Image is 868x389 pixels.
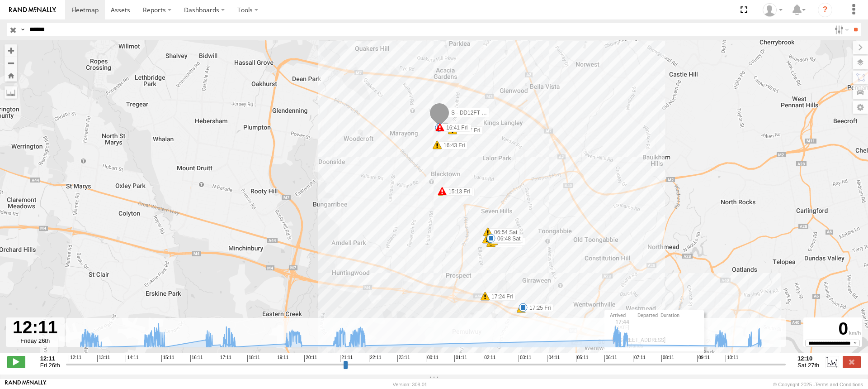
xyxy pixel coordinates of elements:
strong: 12:10 [797,355,819,362]
button: Zoom in [5,44,17,57]
label: 16:41 Fri [440,124,470,132]
label: 16:56 Fri [491,235,521,244]
span: 12:11 [69,355,81,362]
i: ? [818,3,832,17]
a: Terms and Conditions [815,382,863,387]
label: 17:24 Fri [485,293,515,301]
span: 18:11 [247,355,260,362]
button: Zoom out [5,57,17,69]
label: 15:13 Fri [442,187,472,196]
label: Map Settings [853,101,868,114]
span: 21:11 [340,355,353,362]
img: rand-logo.svg [9,7,56,13]
div: Merrylands [618,343,698,348]
label: 06:54 Sat [488,228,520,236]
span: 10:11 [726,355,738,362]
span: 20:11 [304,355,317,362]
label: 17:12 Fri [491,235,521,243]
span: 02:11 [483,355,495,362]
span: Sat 27th Sep 2025 [797,362,819,369]
span: 09:11 [697,355,710,362]
label: Measure [5,86,17,99]
span: 14:11 [126,355,138,362]
span: 07:11 [633,355,646,362]
span: 16:11 [190,355,203,362]
span: 00:11 [426,355,439,362]
div: 0 [805,319,861,340]
span: 06:11 [604,355,617,362]
span: 13:11 [97,355,110,362]
span: 23:11 [397,355,410,362]
label: Play/Stop [7,356,25,368]
span: 22:11 [369,355,382,362]
span: 15:11 [161,355,174,362]
span: 03:11 [519,355,531,362]
span: 05:11 [576,355,589,362]
span: 01:11 [454,355,467,362]
span: 19:11 [276,355,288,362]
label: 06:47 Sat [491,239,523,247]
label: Close [843,356,861,368]
span: 08:11 [661,355,674,362]
strong: 12:11 [40,355,60,362]
label: 06:48 Sat [493,237,525,245]
span: 04:11 [547,355,560,362]
div: © Copyright 2025 - [773,382,863,387]
label: Search Query [19,23,26,36]
button: Zoom Home [5,69,17,82]
span: Fri 26th Sep 2025 [40,362,60,369]
label: 06:48 Sat [491,235,523,243]
label: 17:25 Fri [523,304,553,312]
label: Search Filter Options [831,23,850,36]
label: 06:44 Sat [443,188,475,196]
label: 16:43 Fri [437,141,467,149]
span: 17:11 [219,355,231,362]
div: Tye Clark [759,3,786,17]
label: 07:02 Sat [439,124,472,132]
label: 15:17 Fri [453,126,483,134]
label: 17:25 Fri [521,305,552,313]
a: Visit our Website [5,380,47,389]
div: Version: 308.01 [393,382,427,387]
span: S - DD12FT - Rhyce Muscat [451,110,519,116]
